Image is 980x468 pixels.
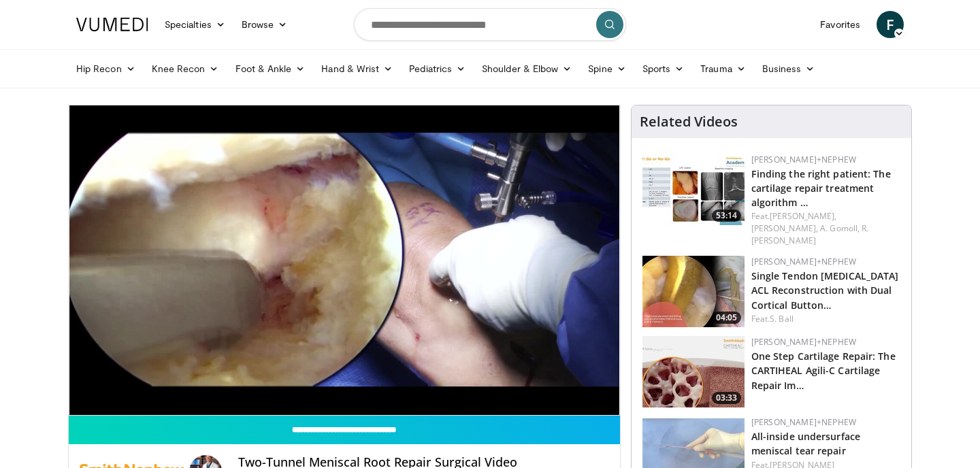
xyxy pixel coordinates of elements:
[770,313,794,324] a: S. Ball
[751,210,900,247] div: Feat.
[642,154,745,225] a: 53:14
[692,55,754,82] a: Trauma
[354,8,626,41] input: Search topics, interventions
[157,11,233,38] a: Specialties
[820,222,860,234] a: A. Gomoll,
[751,222,818,234] a: [PERSON_NAME],
[751,269,899,311] a: Single Tendon [MEDICAL_DATA] ACL Reconstruction with Dual Cortical Button…
[474,55,580,82] a: Shoulder & Elbow
[642,256,745,327] img: 47fc3831-2644-4472-a478-590317fb5c48.150x105_q85_crop-smart_upscale.jpg
[754,55,823,82] a: Business
[770,210,836,222] a: [PERSON_NAME],
[313,55,401,82] a: Hand & Wrist
[751,167,891,209] a: Finding the right patient: The cartilage repair treatment algorithm …
[642,336,745,407] a: 03:33
[751,256,856,267] a: [PERSON_NAME]+Nephew
[751,222,869,246] a: R. [PERSON_NAME]
[640,114,738,130] h4: Related Videos
[401,55,474,82] a: Pediatrics
[69,105,620,416] video-js: Video Player
[877,11,904,38] a: F
[712,392,741,404] span: 03:33
[751,350,896,391] a: One Step Cartilage Repair: The CARTIHEAL Agili-C Cartilage Repair Im…
[812,11,868,38] a: Favorites
[712,210,741,222] span: 53:14
[642,256,745,327] a: 04:05
[642,336,745,407] img: 781f413f-8da4-4df1-9ef9-bed9c2d6503b.150x105_q85_crop-smart_upscale.jpg
[712,312,741,324] span: 04:05
[751,313,900,325] div: Feat.
[642,154,745,225] img: 2894c166-06ea-43da-b75e-3312627dae3b.150x105_q85_crop-smart_upscale.jpg
[751,154,856,165] a: [PERSON_NAME]+Nephew
[751,336,856,348] a: [PERSON_NAME]+Nephew
[144,55,227,82] a: Knee Recon
[580,55,634,82] a: Spine
[751,416,856,428] a: [PERSON_NAME]+Nephew
[634,55,693,82] a: Sports
[751,430,860,457] a: All-inside undersurface meniscal tear repair
[227,55,314,82] a: Foot & Ankle
[76,18,148,31] img: VuMedi Logo
[233,11,296,38] a: Browse
[68,55,144,82] a: Hip Recon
